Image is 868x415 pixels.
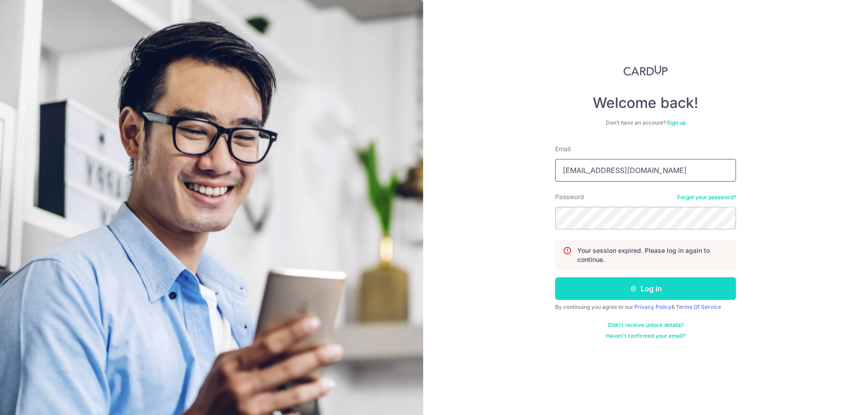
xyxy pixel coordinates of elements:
div: By continuing you agree to our & [555,303,736,311]
a: Forgot your password? [677,194,736,201]
h4: Welcome back! [555,94,736,112]
img: CardUp Logo [623,65,668,76]
p: Your session expired. Please log in again to continue. [577,246,728,264]
input: Enter your Email [555,159,736,182]
a: Sign up [667,119,686,126]
button: Log in [555,277,736,300]
a: Didn't receive unlock details? [608,322,684,329]
a: Privacy Policy [634,303,671,310]
label: Password [555,192,584,201]
div: Don’t have an account? [555,119,736,126]
a: Terms Of Service [676,303,721,310]
a: Haven't confirmed your email? [606,332,685,340]
label: Email [555,145,571,154]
